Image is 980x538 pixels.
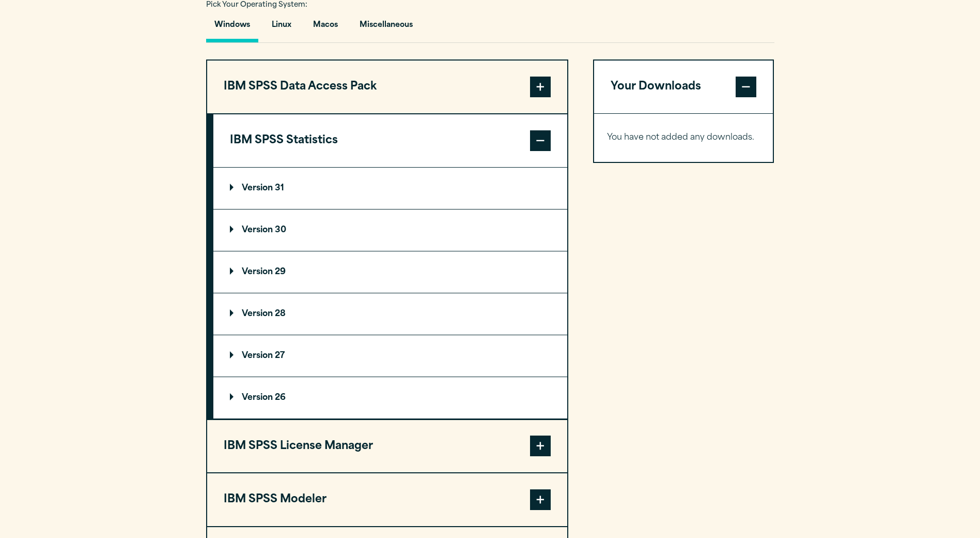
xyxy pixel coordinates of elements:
[351,13,421,42] button: Miscellaneous
[230,226,286,234] p: Version 30
[207,61,567,113] button: IBM SPSS Data Access Pack
[230,184,284,192] p: Version 31
[230,352,285,360] p: Version 27
[230,394,286,402] p: Version 26
[207,420,567,473] button: IBM SPSS License Manager
[213,114,567,167] button: IBM SPSS Statistics
[607,130,760,145] p: You have not added any downloads.
[230,310,286,318] p: Version 28
[213,335,567,377] summary: Version 27
[305,13,346,42] button: Macos
[594,61,773,113] button: Your Downloads
[594,113,773,162] div: Your Downloads
[213,251,567,293] summary: Version 29
[213,168,567,209] summary: Version 31
[263,13,300,42] button: Linux
[213,210,567,251] summary: Version 30
[206,2,307,8] span: Pick Your Operating System:
[213,377,567,419] summary: Version 26
[213,293,567,335] summary: Version 28
[213,167,567,419] div: IBM SPSS Statistics
[206,13,258,42] button: Windows
[207,473,567,526] button: IBM SPSS Modeler
[230,268,286,276] p: Version 29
